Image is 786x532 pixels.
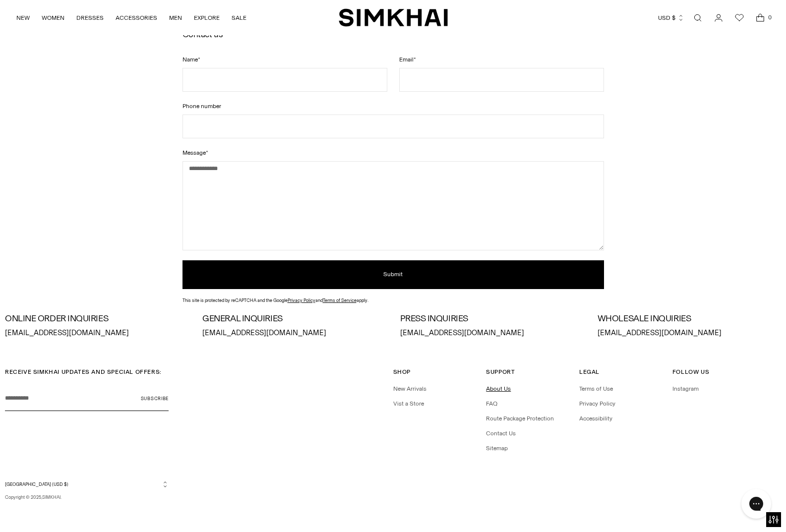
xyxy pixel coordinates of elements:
a: Instagram [672,385,699,392]
a: MEN [169,7,182,29]
a: WOMEN [42,7,64,29]
button: Submit [182,260,604,289]
span: 0 [765,13,774,22]
p: [EMAIL_ADDRESS][DOMAIN_NAME] [5,328,188,339]
a: Vist a Store [393,400,424,407]
p: Copyright © 2025, . [5,494,169,501]
a: Contact Us [486,430,516,437]
button: Subscribe [141,386,169,411]
span: RECEIVE SIMKHAI UPDATES AND SPECIAL OFFERS: [5,368,162,375]
h2: Contact us [182,29,604,39]
p: [EMAIL_ADDRESS][DOMAIN_NAME] [202,328,386,339]
a: Terms of Use [579,385,613,392]
a: SALE [232,7,246,29]
label: Phone number [182,102,604,111]
a: Go to the account page [709,8,728,28]
a: Terms of Service [323,297,357,303]
span: Legal [579,368,600,375]
a: Sitemap [486,445,508,452]
a: Privacy Policy [579,400,615,407]
p: [EMAIL_ADDRESS][DOMAIN_NAME] [598,328,781,339]
a: NEW [16,7,30,29]
button: [GEOGRAPHIC_DATA] (USD $) [5,480,169,488]
a: New Arrivals [393,385,426,392]
a: About Us [486,385,511,392]
label: Message [182,148,604,157]
iframe: Gorgias live chat messenger [736,485,776,522]
a: SIMKHAI [42,494,60,500]
a: Route Package Protection [486,415,554,422]
span: Shop [393,368,411,375]
span: Support [486,368,515,375]
h3: ONLINE ORDER INQUIRIES [5,314,188,324]
span: Follow Us [672,368,709,375]
label: Name [182,55,387,64]
a: EXPLORE [194,7,220,29]
div: This site is protected by reCAPTCHA and the Google and apply. [182,297,604,304]
a: Privacy Policy [288,297,315,303]
label: Email [399,55,604,64]
a: Open cart modal [750,8,770,28]
a: Accessibility [579,415,612,422]
button: USD $ [658,7,684,29]
h3: WHOLESALE INQUIRIES [598,314,781,324]
a: ACCESSORIES [116,7,157,29]
a: DRESSES [76,7,104,29]
h3: PRESS INQUIRIES [400,314,584,324]
a: Open search modal [688,8,708,28]
a: FAQ [486,400,497,407]
p: [EMAIL_ADDRESS][DOMAIN_NAME] [400,328,584,339]
a: Wishlist [729,8,749,28]
h3: GENERAL INQUIRIES [202,314,386,324]
a: SIMKHAI [339,8,448,27]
